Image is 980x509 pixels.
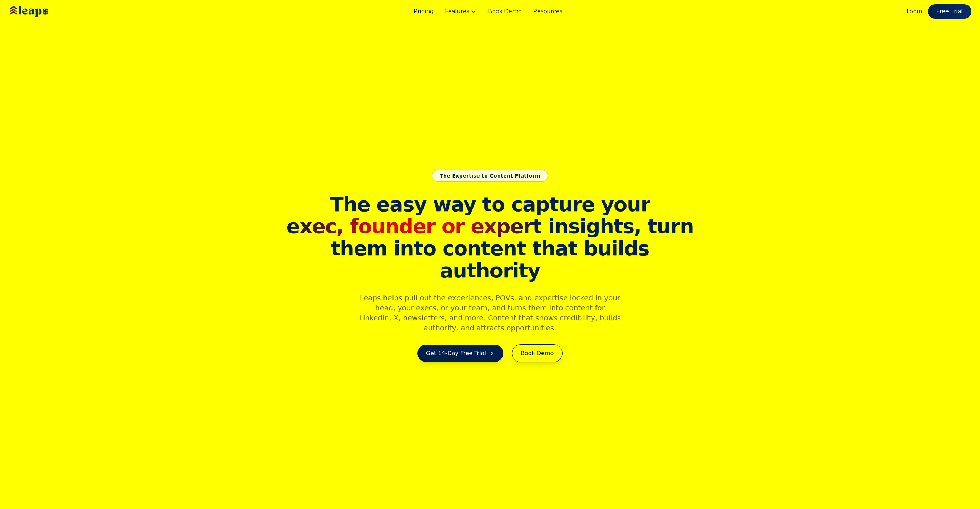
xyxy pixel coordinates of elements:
a: Pricing [414,7,434,16]
a: Resources [533,7,563,16]
span: The easy way to capture your [330,193,650,216]
a: Book Demo [512,344,563,362]
a: Login [907,7,922,16]
div: The Expertise to Content Platform [432,170,548,182]
span: exec, founder or expert [287,214,542,238]
button: Features [445,7,476,16]
img: Leaps Logo [9,1,69,22]
span: them into content that builds authority [284,237,696,281]
a: Book Demo [488,7,522,16]
a: Free Trial [928,4,971,19]
span: insights, turn [284,215,696,237]
a: Get 14-Day Free Trial [417,345,503,362]
p: Leaps helps pull out the experiences, POVs, and expertise locked in your head, your execs, or you... [353,293,627,333]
